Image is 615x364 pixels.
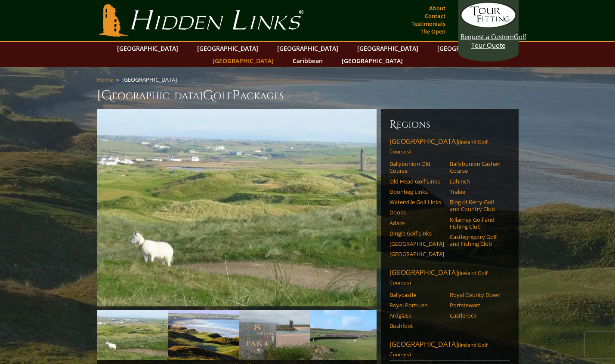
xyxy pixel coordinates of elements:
a: Ballybunion Cashen Course [450,160,504,174]
span: P [232,87,240,104]
span: (Ireland Golf Courses) [389,138,488,155]
a: [GEOGRAPHIC_DATA] [208,55,278,67]
a: [GEOGRAPHIC_DATA] [273,42,343,55]
a: Old Head Golf Links [389,178,444,185]
a: Dingle Golf Links [389,230,444,237]
span: (Ireland Golf Courses) [389,341,488,358]
a: Bushfoot [389,322,444,329]
a: Portstewart [450,302,504,309]
a: [GEOGRAPHIC_DATA](Ireland Golf Courses) [389,137,510,158]
h1: [GEOGRAPHIC_DATA] olf ackages [97,87,519,104]
a: The Open [418,25,448,37]
a: Killarney Golf and Fishing Club [450,216,504,230]
a: Castlegregory Golf and Fishing Club [450,233,504,248]
a: Caribbean [288,55,327,67]
a: Ardglass [389,312,444,319]
a: Castlerock [450,312,504,319]
a: Royal Portrush [389,302,444,309]
a: About [427,2,448,14]
a: Adare [389,220,444,226]
li: [GEOGRAPHIC_DATA] [122,76,180,83]
a: [GEOGRAPHIC_DATA](Ireland Golf Courses) [389,340,510,361]
a: [GEOGRAPHIC_DATA] [389,240,444,247]
h6: Regions [389,118,510,132]
a: [GEOGRAPHIC_DATA] [353,42,423,55]
a: [GEOGRAPHIC_DATA] [113,42,182,55]
a: Ballybunion Old Course [389,160,444,174]
a: Royal County Down [450,291,504,298]
span: (Ireland Golf Courses) [389,269,488,286]
a: Home [97,76,113,83]
a: Testimonials [409,18,448,30]
a: [GEOGRAPHIC_DATA] [193,42,263,55]
a: Doonbeg Links [389,188,444,195]
a: Request a CustomGolf Tour Quote [460,2,516,49]
a: Lahinch [450,178,504,185]
a: [GEOGRAPHIC_DATA] [337,55,407,67]
a: [GEOGRAPHIC_DATA] [389,251,444,257]
a: Tralee [450,188,504,195]
a: [GEOGRAPHIC_DATA] [433,42,503,55]
a: Ballycastle [389,291,444,298]
span: Request a Custom [460,32,514,41]
a: [GEOGRAPHIC_DATA](Ireland Golf Courses) [389,268,510,289]
a: Ring of Kerry Golf and Country Club [450,199,504,213]
a: Dooks [389,209,444,216]
a: Contact [423,10,448,22]
a: Waterville Golf Links [389,199,444,205]
span: G [203,87,213,104]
